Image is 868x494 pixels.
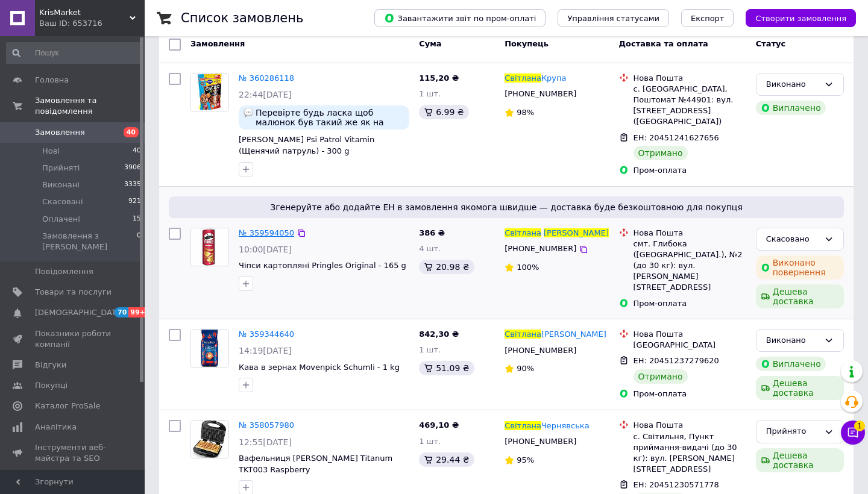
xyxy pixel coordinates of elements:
[239,135,374,155] a: [PERSON_NAME] Psi Patrol Vitamin (Щенячий патруль) - 300 g
[239,330,294,339] a: № 359344640
[419,105,468,119] div: 6.99 ₴
[634,356,719,365] span: ЕН: 20451237279620
[558,9,669,27] button: Управління статусами
[384,13,536,23] span: Завантажити звіт по пром-оплаті
[239,73,294,83] a: № 360286118
[39,7,130,18] span: KrisMarket
[239,228,294,237] a: № 359594050
[766,334,819,347] div: Виконано
[35,75,69,86] span: Головна
[541,330,606,339] span: [PERSON_NAME]
[544,228,609,237] span: [PERSON_NAME]
[756,448,844,472] div: Дешева доставка
[505,346,576,355] span: [PHONE_NUMBER]
[567,14,659,23] span: Управління статусами
[374,9,546,27] button: Завантажити звіт по пром-оплаті
[766,425,819,438] div: Прийнято
[505,244,576,253] span: [PHONE_NUMBER]
[505,73,566,84] a: СвітланаКрупа
[124,180,141,190] span: 3335
[419,437,441,446] span: 1 шт.
[39,18,145,29] div: Ваш ID: 653716
[128,196,141,207] span: 921
[756,101,826,115] div: Виплачено
[128,307,148,317] span: 99+
[841,421,865,445] button: Чат з покупцем1
[541,73,567,83] span: Крупа
[42,163,80,174] span: Прийняті
[505,437,576,446] span: [PHONE_NUMBER]
[191,421,228,458] img: Фото товару
[505,39,549,48] span: Покупець
[239,421,294,430] a: № 358057980
[756,39,786,48] span: Статус
[419,89,441,98] span: 1 шт.
[634,431,746,475] div: с. Світильня, Пункт приймання-видачі (до 30 кг): вул. [PERSON_NAME][STREET_ADDRESS]
[239,245,292,254] span: 10:00[DATE]
[505,421,541,430] span: Світлана
[634,133,719,142] span: ЕН: 20451241627656
[634,165,746,176] div: Пром-оплата
[419,73,459,83] span: 115,20 ₴
[746,9,856,27] button: Створити замовлення
[174,201,839,213] span: Згенеруйте або додайте ЕН в замовлення якомога швидше — доставка буде безкоштовною для покупця
[42,180,80,190] span: Виконані
[190,420,229,458] a: Фото товару
[239,454,392,474] a: Вафельниця [PERSON_NAME] Titanum TKT003 Raspberry
[634,369,688,384] div: Отримано
[239,346,292,355] span: 14:19[DATE]
[35,422,77,433] span: Аналітика
[35,360,66,370] span: Відгуки
[239,437,292,447] span: 12:55[DATE]
[419,228,445,237] span: 386 ₴
[419,39,441,48] span: Cума
[517,455,534,464] span: 95%
[634,73,746,84] div: Нова Пошта
[133,214,141,225] span: 15
[505,421,589,432] a: СвітланаЧернявська
[756,376,844,400] div: Дешева доставка
[681,9,734,27] button: Експорт
[634,329,746,340] div: Нова Пошта
[35,95,145,117] span: Замовлення та повідомлення
[756,357,826,371] div: Виплачено
[239,363,400,372] a: Кава в зернах Movenpick Schumli - 1 kg
[256,108,404,127] span: Перевірте будь ласка щоб малюнок був такий же як на картинці. Дякую.(Це обов'язково для малечі)
[115,307,128,317] span: 70
[634,298,746,309] div: Пром-оплата
[419,345,441,354] span: 1 шт.
[124,163,141,174] span: 3906
[190,73,229,111] a: Фото товару
[505,89,576,98] span: [PHONE_NUMBER]
[190,228,229,266] a: Фото товару
[181,11,303,25] h1: Список замовлень
[854,421,865,431] span: 1
[191,330,228,367] img: Фото товару
[766,78,819,91] div: Виконано
[35,328,112,350] span: Показники роботи компанії
[734,13,856,22] a: Створити замовлення
[756,284,844,308] div: Дешева доставка
[239,90,292,99] span: 22:44[DATE]
[419,361,474,375] div: 51.09 ₴
[191,73,228,111] img: Фото товару
[35,401,100,411] span: Каталог ProSale
[42,231,137,252] span: Замовлення з [PERSON_NAME]
[517,364,534,373] span: 90%
[634,420,746,431] div: Нова Пошта
[244,108,253,117] img: :speech_balloon:
[505,228,609,239] a: Світлана[PERSON_NAME]
[35,127,85,138] span: Замовлення
[35,307,124,318] span: [DEMOGRAPHIC_DATA]
[505,73,541,83] span: Світлана
[35,442,112,464] span: Інструменти веб-майстра та SEO
[634,228,746,239] div: Нова Пошта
